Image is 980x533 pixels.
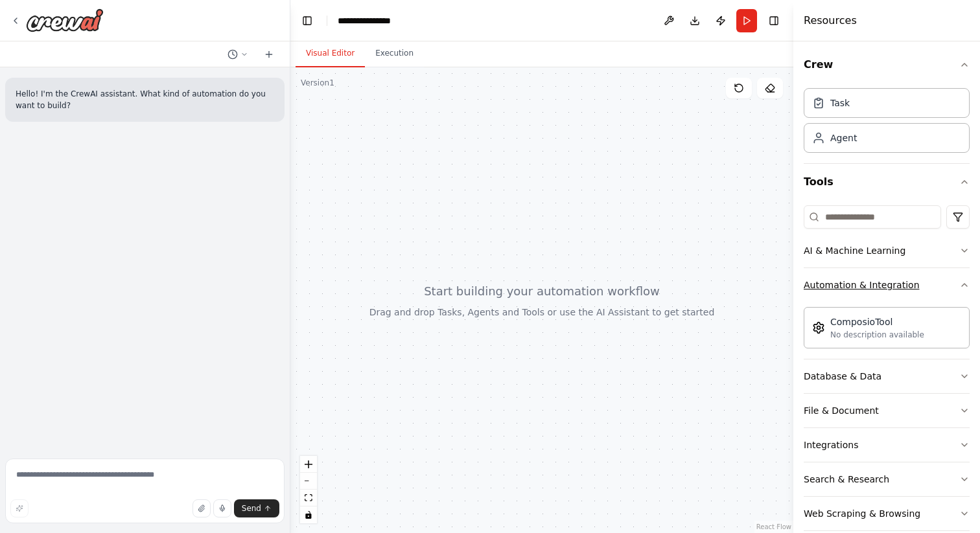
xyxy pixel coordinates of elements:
[804,394,970,427] button: File & Document
[296,40,365,67] button: Visual Editor
[300,490,317,506] button: fit view
[10,499,29,517] button: Improve this prompt
[298,12,316,30] button: Hide left sidebar
[300,456,317,473] button: zoom in
[804,47,970,83] button: Crew
[804,268,970,302] button: Automation & Integration
[804,462,970,496] button: Search & Research
[804,13,857,28] h4: Resources
[259,47,279,62] button: Start a new chat
[804,302,970,359] div: Automation & Integration
[338,14,404,27] nav: breadcrumb
[804,83,970,163] div: Crew
[804,507,920,520] div: Web Scraping & Browsing
[222,47,253,62] button: Switch to previous chat
[16,88,274,111] p: Hello! I'm the CrewAI assistant. What kind of automation do you want to build?
[812,321,825,334] img: Composiotool
[365,40,424,67] button: Execution
[765,12,783,30] button: Hide right sidebar
[804,404,879,417] div: File & Document
[300,456,317,523] div: React Flow controls
[804,244,905,257] div: AI & Machine Learning
[213,499,231,517] button: Click to speak your automation idea
[804,164,970,200] button: Tools
[804,428,970,462] button: Integrations
[830,131,857,144] div: Agent
[830,330,924,340] div: No description available
[804,234,970,267] button: AI & Machine Learning
[830,315,924,328] div: ComposioTool
[192,499,211,517] button: Upload files
[300,506,317,523] button: toggle interactivity
[804,370,881,383] div: Database & Data
[234,499,279,517] button: Send
[301,78,334,88] div: Version 1
[804,438,858,451] div: Integrations
[300,473,317,490] button: zoom out
[804,359,970,393] button: Database & Data
[804,473,889,486] div: Search & Research
[830,96,850,109] div: Task
[804,278,920,291] div: Automation & Integration
[26,8,104,32] img: Logo
[804,497,970,530] button: Web Scraping & Browsing
[756,523,791,530] a: React Flow attribution
[242,503,261,514] span: Send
